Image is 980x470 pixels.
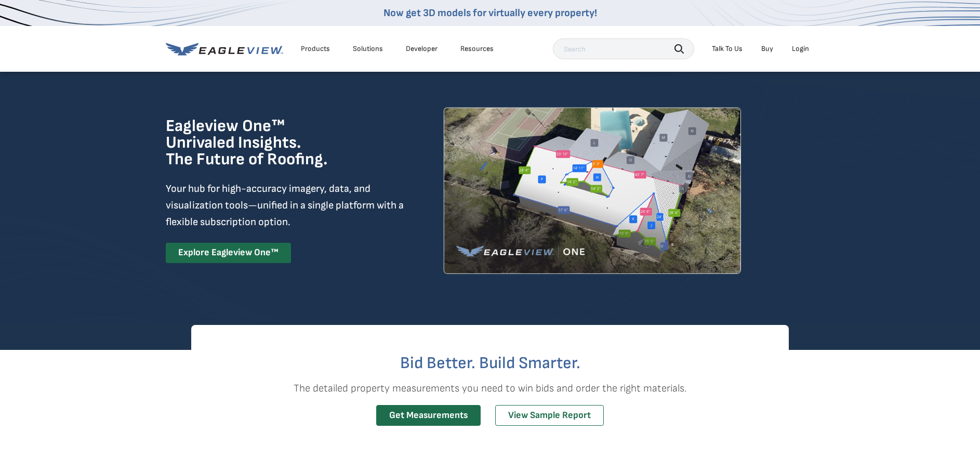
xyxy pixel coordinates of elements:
div: Solutions [353,44,383,54]
p: The detailed property measurements you need to win bids and order the right materials. [191,380,789,397]
a: Now get 3D models for virtually every property! [383,7,597,19]
div: Talk To Us [712,44,743,54]
a: Explore Eagleview One™ [166,243,291,263]
p: Your hub for high-accuracy imagery, data, and visualization tools—unified in a single platform wi... [166,180,406,230]
a: View Sample Report [495,405,604,426]
input: Search [553,38,694,59]
div: Resources [460,44,494,54]
div: Products [301,44,330,54]
div: Login [792,44,809,54]
h1: Eagleview One™ Unrivaled Insights. The Future of Roofing. [166,118,380,168]
h2: Bid Better. Build Smarter. [191,355,789,372]
a: Buy [761,44,773,54]
a: Get Measurements [376,405,481,426]
a: Developer [406,44,438,54]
